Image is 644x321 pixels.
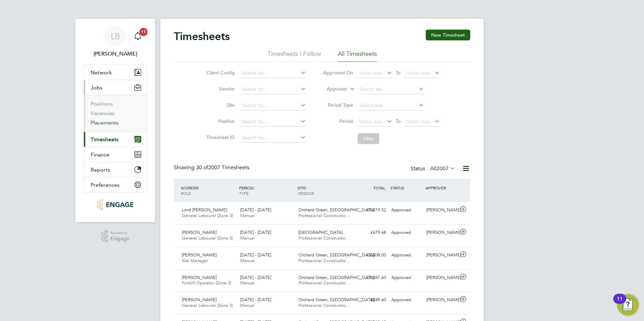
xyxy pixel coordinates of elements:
[196,164,208,171] span: 30 of
[204,134,235,140] label: Timesheet ID
[84,147,147,162] button: Finance
[240,207,271,213] span: [DATE] - [DATE]
[91,69,112,76] span: Network
[389,227,424,238] div: Approved
[430,165,455,172] label: All
[240,213,255,218] span: Manual
[182,235,233,241] span: General Labourer (Zone 3)
[91,110,115,116] a: Vacancies
[174,164,251,171] div: Showing
[394,68,402,77] span: To
[84,177,147,192] button: Preferences
[239,190,249,196] span: TYPE
[97,199,133,210] img: pcrnet-logo-retina.png
[240,297,271,302] span: [DATE] - [DATE]
[298,252,374,258] span: Orchard Green, [GEOGRAPHIC_DATA]
[389,272,424,283] div: Approved
[91,182,120,188] span: Preferences
[240,258,255,263] span: Manual
[426,30,470,40] button: New Timesheet
[298,280,350,286] span: Professional Constructio…
[298,302,350,308] span: Professional Constructio…
[91,84,102,91] span: Jobs
[298,297,374,302] span: Orchard Green, [GEOGRAPHIC_DATA]
[317,86,347,93] label: Approver
[110,230,129,236] span: Powered by
[240,252,271,258] span: [DATE] - [DATE]
[254,185,255,190] span: /
[75,19,155,222] nav: Main navigation
[323,102,353,108] label: Period Type
[358,101,424,110] input: Select one
[389,205,424,216] div: Approved
[101,230,130,243] a: Powered byEngage
[196,164,249,171] span: 2007 Timesheets
[297,190,314,196] span: VENDOR
[182,258,208,263] span: Site Manager
[354,250,389,261] div: £2,808.00
[204,102,235,108] label: Site
[91,167,110,173] span: Reports
[358,133,379,144] button: Filter
[424,205,459,216] div: [PERSON_NAME]
[91,101,113,107] a: Positions
[298,275,374,280] span: Orchard Green, [GEOGRAPHIC_DATA]
[182,297,217,302] span: [PERSON_NAME]
[182,213,233,218] span: General Labourer (Zone 3)
[182,275,217,280] span: [PERSON_NAME]
[298,229,343,235] span: [GEOGRAPHIC_DATA]
[84,162,147,177] button: Reports
[617,299,623,308] div: 11
[298,207,374,213] span: Orchard Green, [GEOGRAPHIC_DATA]
[204,86,235,92] label: Vendor
[424,182,459,194] div: APPROVER
[389,182,424,194] div: STATUS
[182,280,231,286] span: Forklift Operator (Zone 3)
[174,30,230,43] h2: Timesheets
[84,50,147,58] span: Lauren Bowron
[437,165,449,172] span: 2007
[240,229,271,235] span: [DATE] - [DATE]
[389,294,424,306] div: Approved
[110,236,129,242] span: Engage
[359,118,383,124] span: Select date
[84,65,147,80] button: Network
[298,213,350,218] span: Professional Constructio…
[204,118,235,124] label: Position
[182,252,217,258] span: [PERSON_NAME]
[179,182,237,199] div: WORKER
[359,70,383,76] span: Select date
[182,302,233,308] span: General Labourer (Zone 3)
[237,182,296,199] div: PERIOD
[240,275,271,280] span: [DATE] - [DATE]
[305,185,307,190] span: /
[84,80,147,95] button: Jobs
[424,272,459,283] div: [PERSON_NAME]
[411,164,457,174] div: Status
[239,85,306,94] input: Search for...
[298,258,350,263] span: Professional Constructio…
[84,199,147,210] a: Go to home page
[182,229,217,235] span: [PERSON_NAME]
[198,185,199,190] span: /
[239,101,306,110] input: Search for...
[406,118,430,124] span: Select date
[131,26,144,47] a: 11
[182,207,227,213] span: Lord [PERSON_NAME]
[204,70,235,76] label: Client Config
[84,26,147,58] a: LB[PERSON_NAME]
[394,117,402,126] span: To
[617,294,639,316] button: Open Resource Center, 11 new notifications
[267,50,321,62] li: Timesheets I Follow
[323,70,353,76] label: Approved On
[358,85,424,94] input: Search for...
[240,302,255,308] span: Manual
[240,235,255,241] span: Manual
[91,151,109,158] span: Finance
[139,28,148,36] span: 11
[296,182,354,199] div: SITE
[338,50,377,62] li: All Timesheets
[354,272,389,283] div: £1,047.60
[298,235,350,241] span: Professional Constructio…
[84,132,147,147] button: Timesheets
